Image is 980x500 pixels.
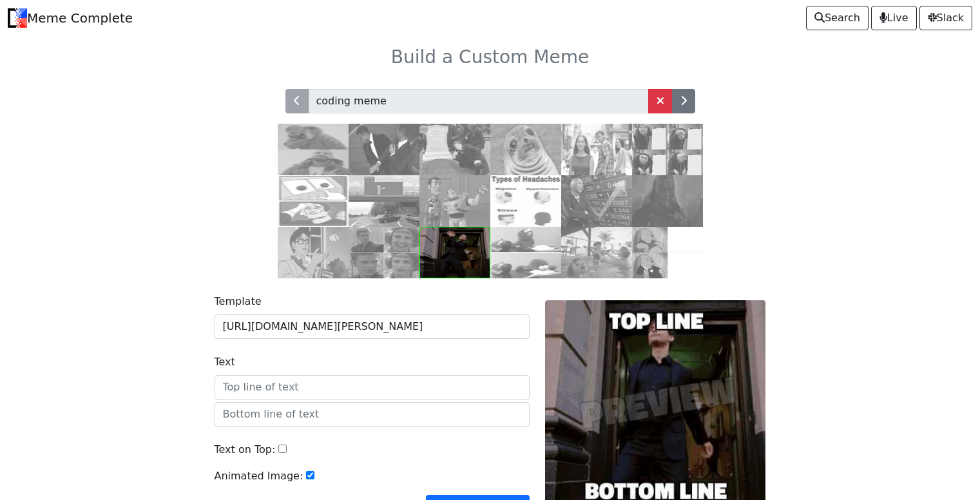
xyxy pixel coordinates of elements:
label: Animated Image: [215,468,303,484]
img: grave.jpg [419,124,490,175]
img: slap.jpg [349,124,419,175]
img: ds.jpg [278,175,349,227]
input: Bottom line of text [215,402,530,427]
img: pigeon.jpg [278,227,349,278]
img: ams.jpg [490,124,561,175]
img: elmo.jpg [490,227,561,278]
a: Live [871,6,917,30]
span: Slack [928,10,964,26]
a: Meme Complete [8,5,133,31]
img: Meme Complete [8,8,27,28]
img: stonks.jpg [561,175,632,227]
label: Text on Top: [215,442,276,457]
a: Search [806,6,869,30]
img: pooh.jpg [632,227,703,278]
span: Live [879,10,908,26]
label: Template [215,294,262,309]
img: buzz.jpg [419,175,490,227]
img: right.jpg [349,227,419,278]
input: Top line of text [215,375,530,399]
label: Text [215,354,235,370]
img: meats-back-lotr.gif [632,175,703,227]
img: pool.jpg [561,227,632,278]
img: drake.jpg [278,124,349,175]
a: Slack [919,6,972,30]
input: Background Image URL [215,314,530,339]
h3: Build a Custom Meme [73,46,908,68]
img: bully-maguire-dance.gif [419,227,490,278]
img: headaches.jpg [490,175,561,227]
span: Search [814,10,860,26]
input: Template name or description... [308,89,649,113]
img: exit.jpg [349,175,419,227]
img: db.jpg [561,124,632,175]
img: gru.jpg [632,124,703,175]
